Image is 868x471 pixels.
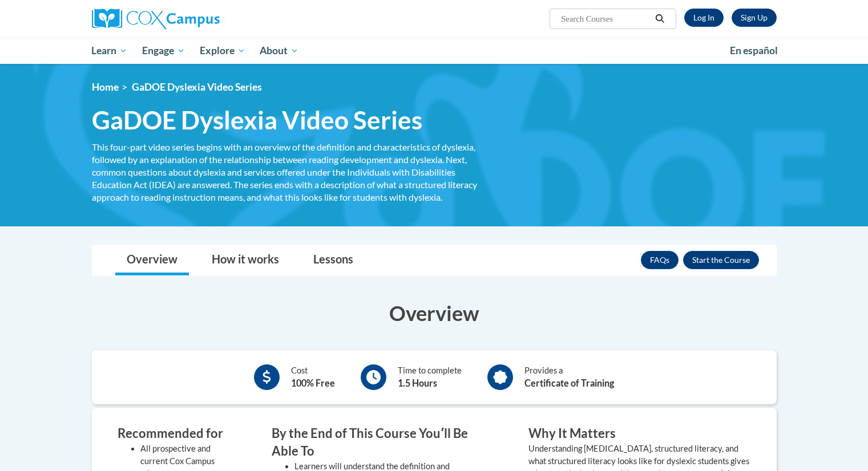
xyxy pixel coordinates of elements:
[560,12,651,26] input: Search Courses
[92,105,422,135] span: GaDOE Dyslexia Video Series
[84,38,135,64] a: Learn
[192,38,253,64] a: Explore
[75,38,794,64] div: Main menu
[722,39,785,63] a: En español
[524,364,614,390] div: Provides a
[142,44,185,58] span: Engage
[291,364,335,390] div: Cost
[260,44,298,58] span: About
[302,245,365,275] a: Lessons
[91,44,127,58] span: Learn
[200,245,290,275] a: How it works
[528,425,751,442] h3: Why It Matters
[272,425,494,460] h3: By the End of This Course Youʹll Be Able To
[730,44,778,56] span: En español
[118,425,237,442] h3: Recommended for
[641,251,679,269] a: FAQs
[524,377,614,388] b: Certificate of Training
[200,44,245,58] span: Explore
[92,141,486,204] div: This four-part video series begins with an overview of the definition and characteristics of dysl...
[132,81,262,93] span: GaDOE Dyslexia Video Series
[291,377,335,388] b: 100% Free
[92,9,220,29] img: Cox Campus
[135,38,192,64] a: Engage
[651,12,668,26] button: Search
[115,245,189,275] a: Overview
[92,81,119,93] a: Home
[92,299,777,327] h3: Overview
[732,9,777,27] a: Register
[252,38,306,64] a: About
[92,9,309,29] a: Cox Campus
[398,377,437,388] b: 1.5 Hours
[398,364,462,390] div: Time to complete
[683,251,759,269] button: Enroll
[684,9,724,27] a: Log In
